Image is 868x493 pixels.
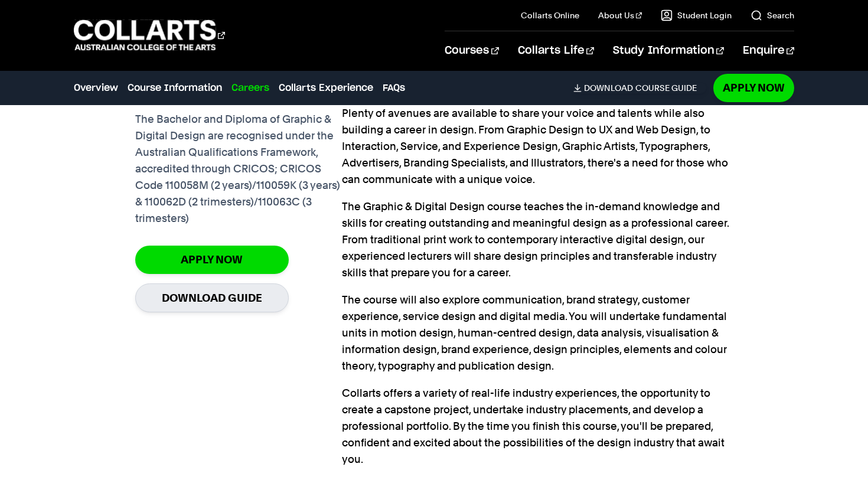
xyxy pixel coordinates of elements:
[342,198,733,281] p: The Graphic & Digital Design course teaches the in-demand knowledge and skills for creating outst...
[713,74,794,102] a: Apply Now
[342,385,733,468] p: Collarts offers a variety of real-life industry experiences, the opportunity to create a capstone...
[135,111,342,227] p: The Bachelor and Diploma of Graphic & Digital Design are recognised under the Australian Qualific...
[584,83,633,93] span: Download
[342,292,733,374] p: The course will also explore communication, brand strategy, customer experience, service design a...
[231,81,269,95] a: Careers
[518,31,594,70] a: Collarts Life
[573,83,706,93] a: DownloadCourse Guide
[598,9,642,21] a: About Us
[128,81,222,95] a: Course Information
[74,81,118,95] a: Overview
[613,31,724,70] a: Study Information
[750,9,794,21] a: Search
[135,283,289,312] a: Download Guide
[521,9,579,21] a: Collarts Online
[661,9,732,21] a: Student Login
[445,31,498,70] a: Courses
[342,105,733,188] p: Plenty of avenues are available to share your voice and talents while also building a career in d...
[279,81,373,95] a: Collarts Experience
[383,81,405,95] a: FAQs
[743,31,794,70] a: Enquire
[74,18,225,52] div: Go to homepage
[135,246,289,273] a: Apply Now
